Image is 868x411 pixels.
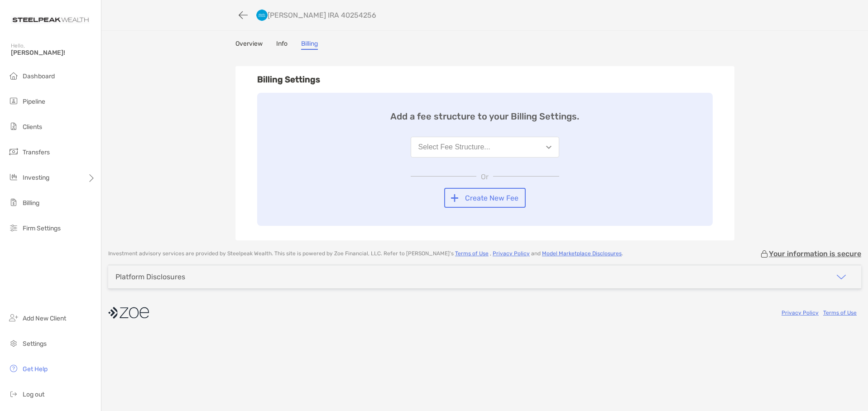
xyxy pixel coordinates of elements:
button: Select Fee Structure... [411,137,559,158]
a: Privacy Policy [782,310,819,316]
img: investing icon [8,172,19,182]
a: Info [276,40,288,50]
img: icon arrow [836,272,847,282]
span: Log out [23,391,44,398]
img: clients icon [8,121,19,132]
img: firm-settings icon [8,222,19,233]
img: dashboard icon [8,70,19,81]
img: get-help icon [8,363,19,374]
div: Platform Disclosures [115,272,185,281]
img: billing icon [8,197,19,208]
a: Billing [301,40,318,50]
img: pipeline icon [8,96,19,106]
span: Billing [23,199,39,207]
a: Privacy Policy [493,250,530,257]
a: Model Marketplace Disclosures [542,250,622,257]
h3: Billing Settings [257,75,713,85]
div: Select Fee Structure... [418,143,490,151]
img: Zoe Logo [11,4,90,36]
img: logout icon [8,388,19,399]
img: Open dropdown arrow [546,146,551,149]
button: Create New Fee [444,188,526,208]
a: Overview [235,40,263,50]
span: [PERSON_NAME]! [11,49,96,57]
span: Clients [23,123,42,131]
span: Settings [23,340,47,348]
p: [PERSON_NAME] IRA 40254256 [268,11,376,19]
img: custodian logo [256,10,268,21]
span: Dashboard [23,72,55,80]
span: Investing [23,174,49,182]
img: transfers icon [8,146,19,157]
p: Investment advisory services are provided by Steelpeak Wealth . This site is powered by Zoe Finan... [108,250,623,257]
a: Terms of Use [823,310,857,316]
h4: Add a fee structure to your Billing Settings. [390,111,579,122]
span: Firm Settings [23,225,61,232]
span: Pipeline [23,98,45,105]
span: Get Help [23,365,48,373]
span: Add New Client [23,315,66,322]
span: Or [476,172,493,181]
span: Transfers [23,148,50,156]
p: Your information is secure [769,249,861,258]
img: settings icon [8,338,19,349]
img: button icon [451,194,458,202]
a: Terms of Use [455,250,489,257]
img: company logo [108,302,149,323]
img: add_new_client icon [8,312,19,323]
